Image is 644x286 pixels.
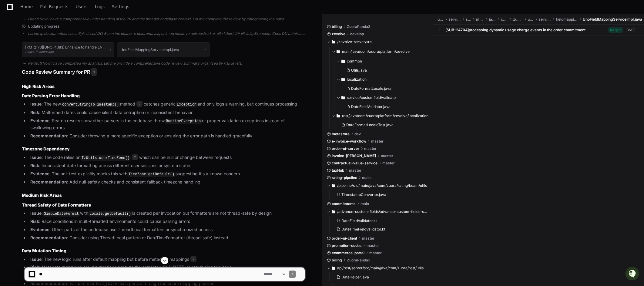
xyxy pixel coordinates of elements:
[337,39,372,44] span: /zevolve-server/src
[583,17,642,22] span: UnoFieldMappingServiceImpl.java
[29,162,305,169] li: : Inconsistent date formatting across different user sessions or system states
[22,42,114,57] button: [RM-2173][UNO-4383] Enhance to handle END_DATE < START_DATE date for discount chargesActive 17 ho...
[61,102,120,107] code: convertStringToTimestamp()
[332,111,428,121] button: test/java/com/zuora/platform/zevolve/localization
[369,251,382,255] span: master
[367,243,379,248] span: master
[344,84,425,93] button: DateFormatLocale.java
[25,45,106,49] h1: [RM-2173][UNO-4383] Enhance to handle END_DATE < START_DATE date for discount charges
[334,225,424,234] button: DateTimeFieldValidator.kt
[362,175,371,180] span: main
[29,101,305,108] li: : The new method catches generic and only logs a warning, but continues processing
[22,68,305,77] h1: Code Review Summary for PR
[351,68,367,73] span: Utils.java
[29,234,305,241] li: : Consider using ThreadLocal pattern or DateTimeFormatter (thread-safe) instead
[120,48,179,52] h1: UnoFieldMappingServiceImpl.java
[341,218,377,223] span: DateFieldValidator.kt
[29,179,305,186] li: : Add null-safety checks and consistent fallback timezone handling
[334,190,424,199] button: TimestampConverter.java
[332,24,342,29] span: billing
[351,104,391,109] span: DateFieldValidator.java
[29,218,305,225] li: : Race conditions in multi-threaded environments could cause parsing errors
[344,66,425,75] button: Utils.java
[382,161,395,166] span: master
[76,5,88,8] span: Users
[466,17,471,22] span: src
[381,153,393,158] span: master
[350,32,364,36] span: develop
[351,86,391,91] span: DateFormatLocale.java
[556,17,578,22] span: fieldmapping
[438,17,444,22] span: uno
[132,154,138,160] span: 2
[341,58,345,65] svg: Directory
[501,17,508,22] span: com
[29,117,305,131] li: : Search results show other parsers in the codebase throw or proper validation exceptions instead...
[327,207,428,217] button: /advance-custom-fields/advance-custom-fields-service/src/main/kotlin/com/zuora/billing/commitment...
[332,139,366,144] span: e-invoice-workflow
[332,32,345,36] span: zevolve
[344,103,425,111] button: DateFieldValidator.java
[332,153,376,158] span: invoice-[PERSON_NAME]
[22,84,55,89] strong: High Risk Areas
[334,217,424,225] button: DateFieldValidator.kt
[346,123,394,127] span: DateFormatLocaleTest.java
[6,45,17,56] img: 1756235613930-3d25f9e4-fa56-45dd-b3ad-e072dfbd1548
[337,75,428,84] button: localization
[50,81,52,86] span: •
[489,17,496,22] span: java
[341,227,385,232] span: DateTimeFieldValidator.kt
[94,65,110,72] button: See all
[109,47,111,52] span: 1
[371,139,384,144] span: master
[30,133,67,138] strong: Recommendation
[28,17,305,22] div: Great! Now I have a comprehensive understanding of the PR and the broader codebase context. Let m...
[165,119,202,124] code: RuntimeException
[608,27,623,33] span: Merged
[538,17,551,22] span: service
[342,113,428,118] span: test/java/com/zuora/platform/zevolve/localization
[30,171,49,176] strong: Evidence
[30,235,67,240] strong: Recommendation
[88,211,132,217] code: Locale.getDefault()
[332,236,357,241] span: order-ui-client
[332,208,335,215] svg: Directory
[60,95,73,99] span: Pylon
[332,251,364,255] span: ecommerce-portal
[29,154,305,161] li: : The code relies on which can be null or change between requests
[364,146,377,151] span: master
[29,226,305,233] li: : Other parts of the codebase use ThreadLocal formatters or synchronized access
[136,101,143,107] span: 2
[6,75,16,85] img: Sidi Zhu
[6,66,41,71] div: Past conversations
[22,202,91,207] strong: Thread Safety of Date Formatters
[513,17,523,22] span: zuora
[95,5,105,8] span: Logs
[332,182,335,189] svg: Directory
[30,227,49,232] strong: Evidence
[476,17,484,22] span: main
[80,155,131,161] code: TzUtils.userTimeZone()
[20,5,33,8] span: Home
[337,209,428,214] span: /advance-custom-fields/advance-custom-fields-service/src/main/kotlin/com/zuora/billing/commitment...
[332,201,356,206] span: commitments
[337,56,428,66] button: common
[29,133,305,140] li: : Consider throwing a more specific exception or ensuring the error path is handled gracefully
[332,38,335,45] svg: Directory
[30,219,39,224] strong: Risk
[190,256,196,262] span: 2
[339,121,425,129] button: DateFormatLocaleTest.java
[22,93,80,98] strong: Date Parsing Error Handling
[337,93,428,103] button: service/customfield/validator
[29,170,305,178] li: : The unit test explicitly mocks this with suggesting it's a known concern
[30,155,42,160] strong: Issue
[361,201,369,206] span: main
[21,45,99,51] div: Start new chat
[40,5,68,8] span: Pull Requests
[332,168,344,173] span: taxHub
[19,81,49,86] span: [PERSON_NAME]
[337,48,340,55] svg: Directory
[626,28,636,32] div: [DATE]
[54,81,66,86] span: [DATE]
